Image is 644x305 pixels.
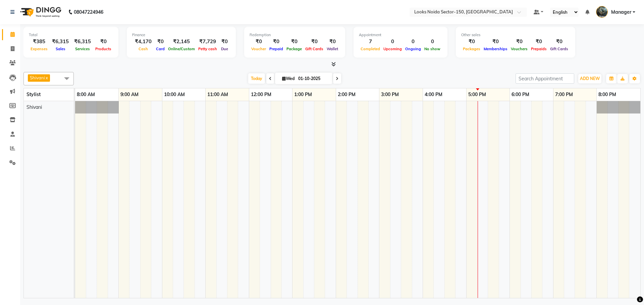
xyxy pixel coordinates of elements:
div: ₹0 [154,38,166,46]
div: Appointment [359,32,442,38]
span: No show [423,47,442,51]
div: ₹385 [29,38,49,46]
a: 10:00 AM [162,90,186,99]
div: 0 [404,38,423,46]
div: ₹0 [250,38,268,46]
span: Due [219,47,230,51]
div: ₹0 [509,38,529,46]
a: 7:00 PM [553,90,575,99]
span: Voucher [250,47,268,51]
a: 2:00 PM [336,90,357,99]
img: Manager [596,6,608,18]
span: Expenses [29,47,49,51]
span: Gift Cards [304,47,325,51]
div: ₹0 [325,38,340,46]
div: ₹0 [461,38,482,46]
div: ₹0 [482,38,509,46]
span: Services [73,47,92,51]
span: Vouchers [509,47,529,51]
span: Shivani [30,75,45,80]
span: Manager [611,9,631,16]
b: 08047224946 [74,3,103,21]
div: ₹0 [219,38,230,46]
span: Shivani [26,104,42,110]
div: ₹0 [529,38,548,46]
span: Prepaid [268,47,285,51]
a: 5:00 PM [467,90,488,99]
a: 9:00 AM [119,90,140,99]
div: Total [29,32,113,38]
div: Other sales [461,32,570,38]
span: Sales [54,47,67,51]
span: Package [285,47,304,51]
span: Products [94,47,113,51]
div: ₹6,315 [71,38,94,46]
span: Gift Cards [548,47,570,51]
div: ₹6,315 [49,38,71,46]
a: x [45,75,48,80]
div: ₹0 [285,38,304,46]
div: 0 [382,38,404,46]
a: 1:00 PM [292,90,314,99]
span: Online/Custom [166,47,197,51]
span: Card [154,47,166,51]
span: Ongoing [404,47,423,51]
div: ₹4,170 [132,38,154,46]
span: Packages [461,47,482,51]
span: Memberships [482,47,509,51]
span: Today [248,73,265,84]
span: Cash [137,47,150,51]
span: Wed [280,76,296,81]
div: 0 [423,38,442,46]
div: 7 [359,38,382,46]
a: 4:00 PM [423,90,444,99]
span: Stylist [26,91,41,97]
span: Prepaids [529,47,548,51]
div: ₹0 [268,38,285,46]
a: 6:00 PM [510,90,531,99]
span: Petty cash [197,47,219,51]
div: Redemption [250,32,340,38]
a: 12:00 PM [249,90,273,99]
span: Upcoming [382,47,404,51]
a: 3:00 PM [379,90,400,99]
a: 8:00 AM [75,90,97,99]
span: Wallet [325,47,340,51]
div: ₹0 [94,38,113,46]
div: ₹2,145 [166,38,197,46]
div: ₹0 [548,38,570,46]
div: ₹0 [304,38,325,46]
div: Finance [132,32,230,38]
a: 8:00 PM [597,90,618,99]
input: 2025-10-01 [296,74,330,84]
span: Completed [359,47,382,51]
button: ADD NEW [578,74,601,83]
span: ADD NEW [580,76,600,81]
input: Search Appointment [516,73,574,84]
a: 11:00 AM [206,90,230,99]
div: ₹7,729 [197,38,219,46]
img: logo [17,3,63,21]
